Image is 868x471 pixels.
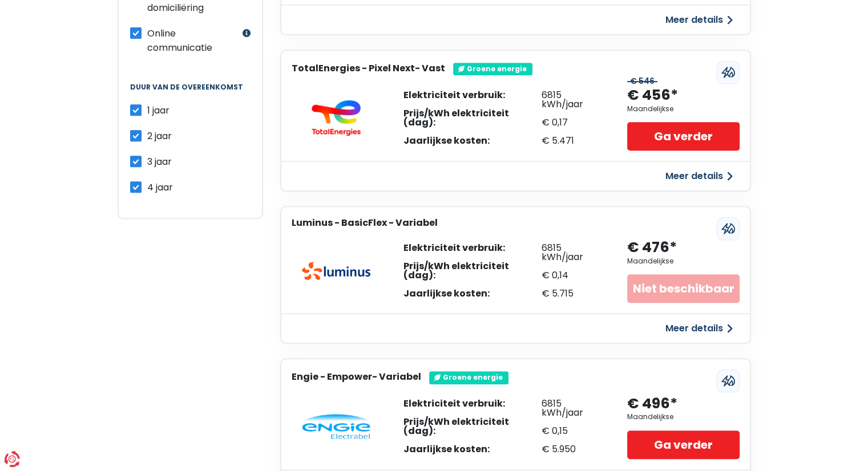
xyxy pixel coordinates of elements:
[403,417,542,436] div: Prijs/kWh elektriciteit (dag):
[659,318,740,339] button: Meer details
[542,271,605,280] div: € 0,14
[147,129,172,143] span: 2 jaar
[302,100,370,136] img: TotalEnergies
[627,238,677,257] div: € 476*
[302,414,370,439] img: Engie
[147,155,172,168] span: 3 jaar
[542,427,605,436] div: € 0,15
[403,136,542,145] div: Jaarlijkse kosten:
[627,395,677,413] div: € 496*
[403,262,542,280] div: Prijs/kWh elektriciteit (dag):
[542,289,605,298] div: € 5.715
[627,76,657,86] div: € 546
[147,181,173,194] span: 4 jaar
[627,105,673,113] div: Maandelijkse
[292,217,438,228] h3: Luminus - BasicFlex - Variabel
[542,243,605,262] div: 6815 kWh/jaar
[403,91,542,100] div: Elektriciteit verbruik:
[147,104,169,117] span: 1 jaar
[292,371,421,382] h3: Engie - Empower- Variabel
[453,63,532,75] div: Groene energie
[659,166,740,186] button: Meer details
[302,262,370,280] img: Luminus
[130,83,251,103] legend: Duur van de overeenkomst
[659,10,740,30] button: Meer details
[403,289,542,298] div: Jaarlijkse kosten:
[542,91,605,109] div: 6815 kWh/jaar
[627,431,739,459] a: Ga verder
[542,399,605,417] div: 6815 kWh/jaar
[542,445,605,454] div: € 5.950
[627,274,739,303] div: Niet beschikbaar
[403,445,542,454] div: Jaarlijkse kosten:
[542,136,605,145] div: € 5.471
[627,257,673,265] div: Maandelijkse
[403,109,542,127] div: Prijs/kWh elektriciteit (dag):
[403,243,542,253] div: Elektriciteit verbruik:
[627,86,678,105] div: € 456*
[627,122,739,151] a: Ga verder
[403,399,542,408] div: Elektriciteit verbruik:
[147,26,240,55] label: Online communicatie
[627,413,673,421] div: Maandelijkse
[292,63,445,74] h3: TotalEnergies - Pixel Next- Vast
[542,118,605,127] div: € 0,17
[429,371,508,384] div: Groene energie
